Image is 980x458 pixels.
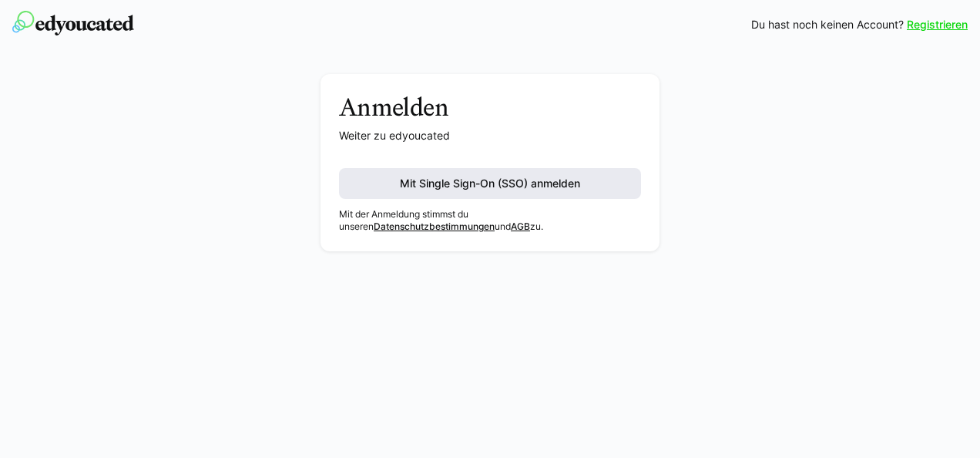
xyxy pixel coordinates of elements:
[339,128,641,143] p: Weiter zu edyoucated
[907,17,968,32] a: Registrieren
[339,168,641,199] button: Mit Single Sign-On (SSO) anmelden
[374,221,495,232] a: Datenschutzbestimmungen
[339,208,641,233] p: Mit der Anmeldung stimmst du unseren und zu.
[339,93,641,122] h3: Anmelden
[398,176,582,191] span: Mit Single Sign-On (SSO) anmelden
[12,11,134,35] img: edyoucated
[751,17,904,32] span: Du hast noch keinen Account?
[511,221,530,232] a: AGB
